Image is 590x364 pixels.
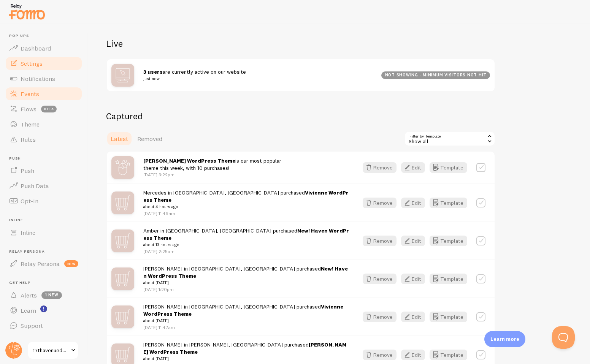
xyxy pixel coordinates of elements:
[21,75,55,82] span: Notifications
[143,341,349,362] span: [PERSON_NAME] in [PERSON_NAME], [GEOGRAPHIC_DATA] purchased
[143,68,163,75] strong: 3 users
[133,131,167,146] a: Removed
[401,350,430,360] a: Edit
[111,267,134,290] img: mX0F4IvwRGqjVoppAqZG
[9,249,83,254] span: Relay Persona
[21,105,36,113] span: Flows
[381,71,490,79] div: not showing - minimum visitors not hit
[106,131,133,146] a: Latest
[111,156,134,179] img: IVFQznRt689xwBHvtFcg
[5,101,83,117] a: Flows beta
[9,218,83,223] span: Inline
[363,274,397,284] button: Remove
[8,2,46,21] img: fomo-relay-logo-orange.svg
[9,33,83,38] span: Pop-ups
[143,248,349,255] p: [DATE] 2:25am
[21,44,51,52] span: Dashboard
[363,312,397,322] button: Remove
[5,303,83,318] a: Learn
[5,117,83,132] a: Theme
[5,163,83,178] a: Push
[21,90,39,98] span: Events
[21,291,37,299] span: Alerts
[143,171,281,178] p: [DATE] 3:22pm
[143,265,348,279] a: New! Haven WordPress Theme
[21,322,43,329] span: Support
[401,350,425,360] button: Edit
[5,288,83,303] a: Alerts 1 new
[106,110,495,122] h2: Captured
[9,280,83,285] span: Get Help
[401,162,425,173] button: Edit
[404,131,495,146] div: Show all
[484,331,525,347] div: Learn more
[430,236,467,246] button: Template
[401,312,430,322] a: Edit
[21,307,36,314] span: Learn
[5,256,83,271] a: Relay Persona new
[401,236,425,246] button: Edit
[143,210,349,217] p: [DATE] 11:46am
[401,312,425,322] button: Edit
[143,157,281,171] span: is our most popular theme this week, with 10 purchases!
[143,303,349,324] span: [PERSON_NAME] in [GEOGRAPHIC_DATA], [GEOGRAPHIC_DATA] purchased
[143,203,349,210] small: about 4 hours ago
[5,178,83,193] a: Push Data
[143,341,346,355] a: [PERSON_NAME] WordPress Theme
[143,227,349,248] span: Amber in [GEOGRAPHIC_DATA], [GEOGRAPHIC_DATA] purchased
[143,68,372,82] span: are currently active on our website
[41,106,57,112] span: beta
[363,198,397,208] button: Remove
[143,189,349,203] a: Vivienne WordPress Theme
[21,120,40,128] span: Theme
[111,135,128,142] span: Latest
[552,326,575,349] iframe: Help Scout Beacon - Open
[21,136,36,143] span: Rules
[5,225,83,240] a: Inline
[9,156,83,161] span: Push
[401,162,430,173] a: Edit
[430,274,467,284] button: Template
[363,350,397,360] button: Remove
[40,305,47,312] svg: <p>Watch New Feature Tutorials!</p>
[401,236,430,246] a: Edit
[137,135,162,142] span: Removed
[490,336,519,343] p: Learn more
[21,197,38,205] span: Opt-In
[5,56,83,71] a: Settings
[401,274,425,284] button: Edit
[143,189,349,210] span: Mercedes in [GEOGRAPHIC_DATA], [GEOGRAPHIC_DATA] purchased
[21,167,34,174] span: Push
[430,198,467,208] button: Template
[21,182,49,190] span: Push Data
[21,229,35,236] span: Inline
[5,193,83,209] a: Opt-In
[41,291,62,299] span: 1 new
[5,86,83,101] a: Events
[111,64,134,87] img: bo9btcNLRnCUU1uKyLgF
[21,60,43,67] span: Settings
[5,132,83,147] a: Rules
[27,341,79,359] a: 17thavenuedesigns
[430,312,467,322] button: Template
[106,38,495,49] h2: Live
[143,157,235,164] a: [PERSON_NAME] WordPress Theme
[430,162,467,173] button: Template
[401,198,430,208] a: Edit
[143,75,372,82] small: just now
[143,355,349,362] small: about [DATE]
[5,71,83,86] a: Notifications
[143,286,349,293] p: [DATE] 1:20pm
[363,162,397,173] button: Remove
[111,229,134,252] img: mX0F4IvwRGqjVoppAqZG
[430,350,467,360] button: Template
[143,241,349,248] small: about 13 hours ago
[401,274,430,284] a: Edit
[143,227,349,241] a: New! Haven WordPress Theme
[111,191,134,214] img: mX0F4IvwRGqjVoppAqZG
[143,324,349,331] p: [DATE] 11:47am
